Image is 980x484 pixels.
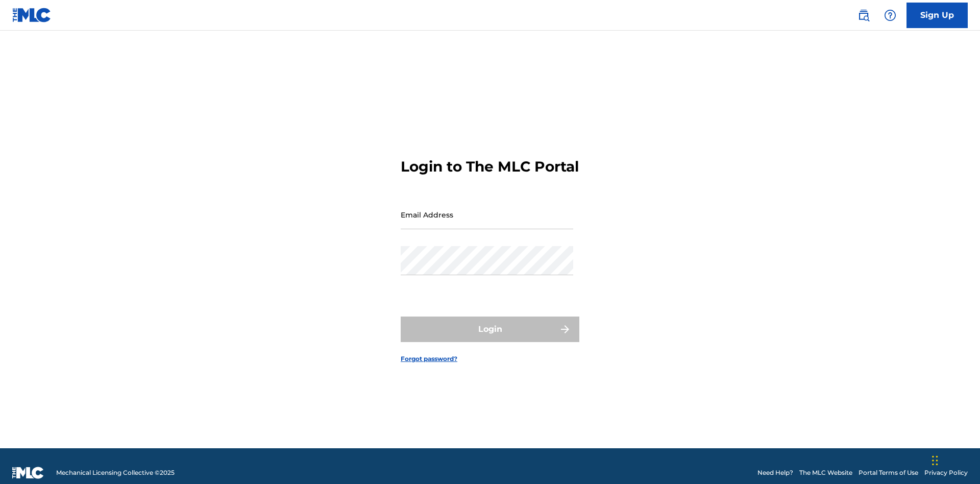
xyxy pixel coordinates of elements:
iframe: Chat Widget [929,435,980,484]
a: Forgot password? [401,354,457,364]
a: Need Help? [757,468,793,477]
div: Help [880,5,900,26]
span: Mechanical Licensing Collective © 2025 [56,468,175,477]
img: MLC Logo [12,8,52,22]
a: Privacy Policy [924,468,968,477]
a: Portal Terms of Use [859,468,918,477]
a: Public Search [853,5,874,26]
img: logo [12,467,44,479]
h3: Login to The MLC Portal [401,158,579,176]
img: help [884,9,896,21]
a: The MLC Website [799,468,852,477]
a: Sign Up [906,3,968,28]
div: Drag [932,445,938,476]
img: search [857,9,870,21]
